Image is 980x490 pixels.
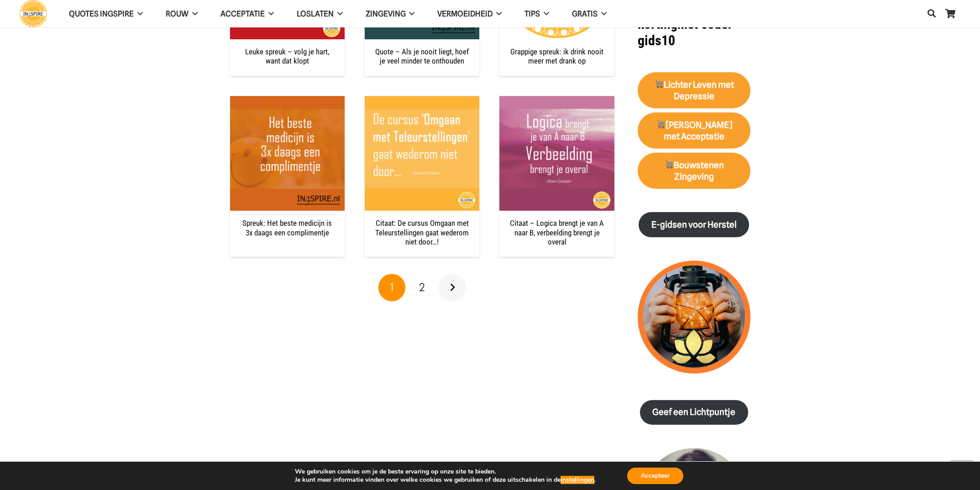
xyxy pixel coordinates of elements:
strong: E-gidsen voor Herstel [651,219,737,230]
a: Grappige spreuk: ik drink nooit meer met drank op [510,47,603,65]
a: E-gidsen voor Herstel [639,212,749,237]
a: ROUW [154,2,209,26]
a: TIPS [513,2,561,26]
strong: [PERSON_NAME] met Acceptatie [656,120,732,142]
strong: Bouwstenen Zingeving [664,160,724,182]
a: Spreuk: Het beste medicijn is 3x daags een complimentje [242,218,332,237]
a: Geef een Lichtpuntje [640,400,748,425]
span: 1 [390,281,394,294]
strong: Geef een Lichtpuntje [652,407,735,417]
a: Zingeving [354,2,426,26]
span: Loslaten [297,9,334,18]
a: VERMOEIDHEID [426,2,513,26]
span: Pagina 1 [378,274,406,301]
a: Citaat – Logica brengt je van A naar B, verbeelding brengt je overal [510,218,604,246]
p: We gebruiken cookies om je de beste ervaring op onze site te bieden. [295,468,596,476]
span: 2 [419,281,425,294]
p: Je kunt meer informatie vinden over welke cookies we gebruiken of deze uitschakelen in de . [295,476,596,484]
a: Pagina 2 [409,274,436,301]
a: Spreuk: Het beste medicijn is 3x daags een complimentje [230,97,345,106]
span: VERMOEIDHEID [437,9,493,18]
button: Accepteer [627,468,683,484]
img: 🛒 [665,160,673,169]
a: Leuke spreuk – volg je hart, want dat klopt [245,47,329,65]
img: lichtpuntjes voor in donkere tijden [638,261,750,373]
a: Terug naar top [950,460,973,483]
a: 🛒[PERSON_NAME] met Acceptatie [638,112,750,149]
a: QUOTES INGSPIRE [58,2,154,26]
a: Quote – Als je nooit liegt, hoef je veel minder te onthouden [375,47,469,65]
img: 🛒 [655,80,663,88]
a: GRATIS [561,2,618,26]
span: Acceptatie [220,9,265,18]
img: Citaat: De cursus Omgaan met Teleurstellingen gaat wederom niet door...! [365,96,479,211]
a: Loslaten [285,2,354,26]
span: Zingeving [365,9,405,18]
span: GRATIS [572,9,597,18]
button: instellingen [561,476,594,484]
a: Citaat: De cursus Omgaan met Teleurstellingen gaat wederom niet door…! [365,97,479,106]
a: Citaat – Logica brengt je van A naar B, verbeelding brengt je overal [499,97,614,106]
a: Zoeken [922,3,941,25]
a: Citaat: De cursus Omgaan met Teleurstellingen gaat wederom niet door…! [375,218,469,246]
a: 🛒Lichter Leven met Depressie [638,72,750,109]
span: TIPS [524,9,540,18]
img: 🛒 [656,120,665,128]
img: Spreuk: Het beste medicijn is 3x daags een complimentje [230,96,345,211]
span: ROUW [166,9,189,18]
img: Citaat: Logica brengt je van A naar B, verbeelding brengt je overal. [499,96,614,211]
a: Acceptatie [209,2,285,26]
span: QUOTES INGSPIRE [69,9,134,18]
strong: Lichter Leven met Depressie [654,80,734,101]
a: 🛒Bouwstenen Zingeving [638,153,750,189]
